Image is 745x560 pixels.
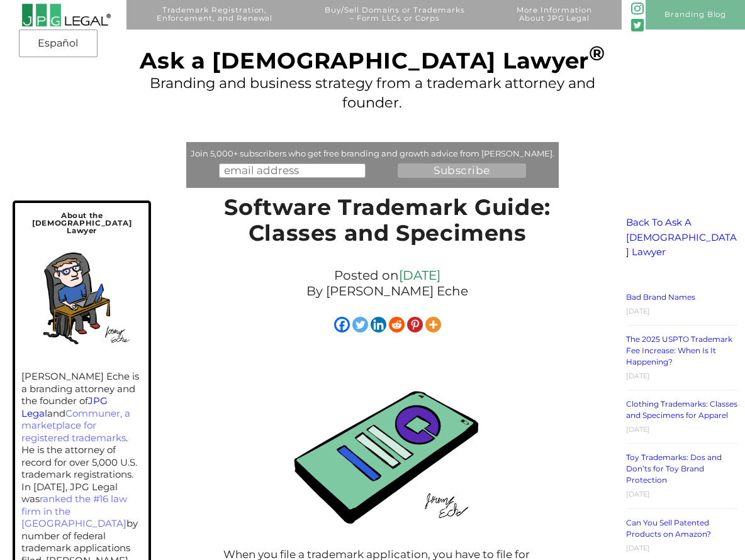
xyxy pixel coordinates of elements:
a: Toy Trademarks: Dos and Don’ts for Toy Brand Protection [626,453,722,485]
input: Subscribe [398,163,526,178]
h1: Software Trademark Guide: Classes and Specimens [223,195,551,252]
a: The 2025 USPTO Trademark Fee Increase: When Is It Happening? [626,334,732,366]
a: [DATE] [399,268,440,283]
a: ranked the #16 law firm in the [GEOGRAPHIC_DATA] [21,493,127,529]
img: 2016-logo-black-letters-3-r.png [21,3,111,28]
a: Español [23,32,94,55]
img: Self-portrait of Jeremy in his home office. [26,241,138,353]
time: [DATE] [626,425,650,434]
img: Green mobile phone app illustration by Jeremy Eche [291,353,484,546]
time: [DATE] [626,307,650,316]
div: Posted on [223,265,551,302]
a: Pinterest [407,317,423,332]
time: [DATE] [626,544,650,552]
a: JPG Legal [21,395,108,419]
a: Communer, a marketplace for registered trademarks [21,407,130,444]
img: glyph-logo_May2016-green3-90.png [631,3,644,15]
a: Twitter [352,317,368,332]
a: Buy/Sell Domains or Trademarks– Form LLCs or Corps [303,6,487,36]
a: Facebook [334,317,350,332]
a: Clothing Trademarks: Classes and Specimens for Apparel [626,399,737,420]
img: Twitter_Social_Icon_Rounded_Square_Color-mid-green3-90.png [631,19,644,31]
a: Bad Brand Names [626,292,695,302]
a: Back To Ask A [DEMOGRAPHIC_DATA] Lawyer [626,216,737,258]
a: Trademark Registration,Enforcement, and Renewal [134,6,295,36]
div: Join 5,000+ subscribers who get free branding and growth advice from [PERSON_NAME]. [189,148,556,158]
a: Can You Sell Patented Products on Amazon? [626,518,711,539]
input: email address [219,163,366,178]
a: More InformationAbout JPG Legal [495,6,614,36]
a: Linkedin [371,317,386,332]
time: [DATE] [626,490,650,498]
span: About the [DEMOGRAPHIC_DATA] Lawyer [32,211,132,235]
time: [DATE] [626,371,650,380]
a: More [425,317,441,332]
a: Reddit [389,317,405,332]
p: By [PERSON_NAME] Eche [230,283,545,299]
